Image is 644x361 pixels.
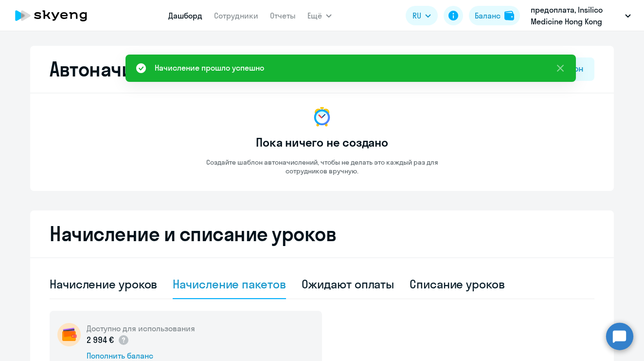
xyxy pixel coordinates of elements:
[406,6,438,25] button: RU
[57,323,81,346] img: wallet-circle.png
[302,276,394,292] div: Ожидают оплаты
[214,11,258,20] a: Сотрудники
[173,276,286,292] div: Начисление пакетов
[526,4,636,27] button: предоплата, Insilico Medicine Hong Kong Limited
[310,105,334,129] img: no-data
[475,10,501,21] div: Баланс
[50,222,594,246] h2: Начисление и списание уроков
[50,276,157,292] div: Начисление уроков
[531,4,621,27] p: предоплата, Insilico Medicine Hong Kong Limited
[87,350,195,361] div: Пополнить баланс
[412,10,421,21] span: RU
[410,276,505,292] div: Списание уроков
[307,6,332,25] button: Ещё
[168,11,202,20] a: Дашборд
[155,62,264,74] div: Начисление прошло успешно
[50,57,198,81] h2: Автоначисления
[256,134,388,150] h3: Пока ничего не создано
[186,158,458,175] p: Создайте шаблон автоначислений, чтобы не делать это каждый раз для сотрудников вручную.
[87,334,129,346] p: 2 994 €
[307,10,322,21] span: Ещё
[504,11,514,20] img: balance
[87,323,195,334] h5: Доступно для использования
[469,6,520,25] button: Балансbalance
[270,11,296,20] a: Отчеты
